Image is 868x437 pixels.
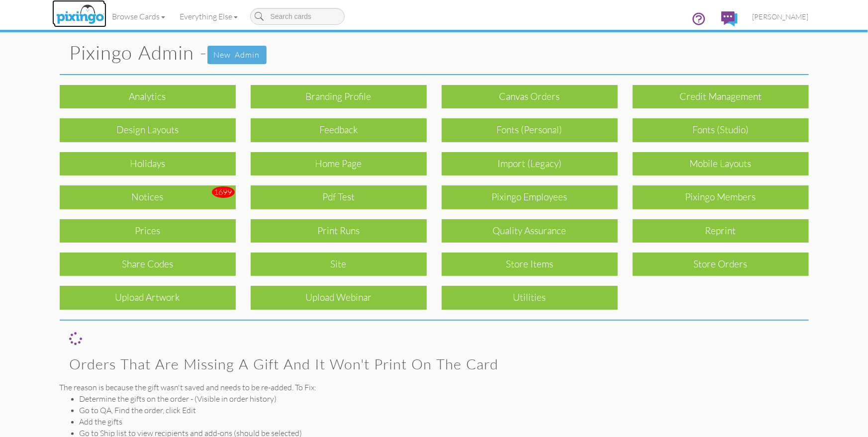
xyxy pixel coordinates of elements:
[212,186,235,198] div: 1699
[442,152,618,175] div: Import (legacy)
[105,4,173,29] a: Browse Cards
[60,152,236,175] div: Holidays
[251,85,427,108] div: Branding profile
[442,253,618,276] div: Store Items
[54,2,106,27] img: pixingo logo
[70,42,809,64] h1: Pixingo Admin -
[721,11,738,26] img: comments.svg
[633,253,809,276] div: Store Orders
[633,185,809,209] div: Pixingo Members
[442,85,618,108] div: Canvas Orders
[442,286,618,309] div: Utilities
[251,185,427,209] div: Pdf test
[207,46,267,64] a: New admin
[442,118,618,142] div: Fonts (Personal)
[60,382,809,393] div: The reason is because the gift wasn't saved and needs to be re-added. To Fix:
[60,286,236,309] div: Upload Artwork
[442,185,618,209] div: Pixingo Employees
[251,286,427,309] div: Upload Webinar
[633,152,809,175] div: Mobile layouts
[442,219,618,243] div: Quality Assurance
[251,152,427,175] div: Home Page
[251,118,427,142] div: Feedback
[60,85,236,108] div: Analytics
[60,118,236,142] div: Design Layouts
[633,85,809,108] div: Credit Management
[173,4,245,29] a: Everything Else
[633,118,809,142] div: Fonts (Studio)
[753,12,809,21] span: [PERSON_NAME]
[745,4,816,29] a: [PERSON_NAME]
[80,416,809,428] li: Add the gifts
[251,253,427,276] div: Site
[60,253,236,276] div: Share Codes
[251,219,427,243] div: Print Runs
[70,356,799,372] h2: Orders that are missing a gift and it won't print on the card
[80,393,809,405] li: Determine the gifts on the order - (Visible in order history)
[633,219,809,243] div: reprint
[60,185,236,209] div: Notices
[250,8,345,25] input: Search cards
[80,405,809,416] li: Go to QA, Find the order, click Edit
[60,219,236,243] div: Prices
